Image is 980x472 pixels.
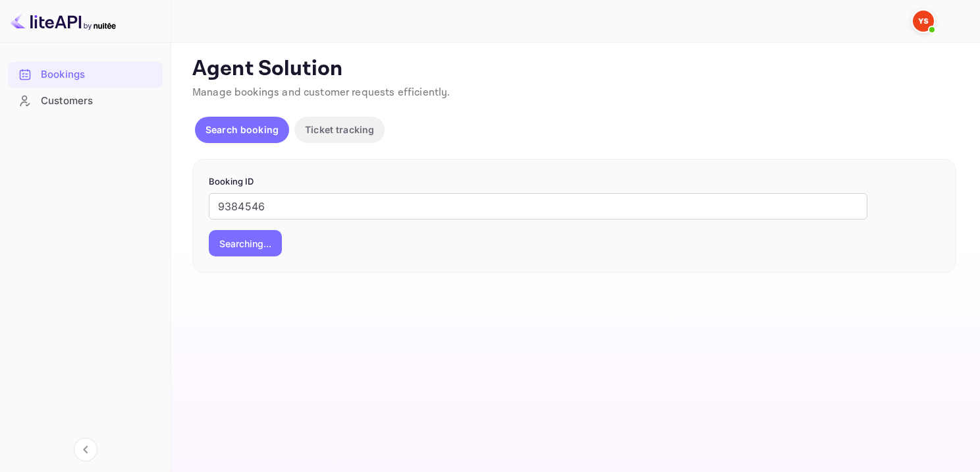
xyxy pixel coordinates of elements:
div: Bookings [8,62,163,88]
p: Ticket tracking [305,123,374,136]
a: Bookings [8,62,163,86]
p: Search booking [205,123,279,136]
p: Agent Solution [192,56,956,82]
p: Booking ID [209,175,940,189]
button: Collapse navigation [74,438,97,461]
img: LiteAPI logo [11,11,116,32]
div: Customers [41,94,156,109]
span: Manage bookings and customer requests efficiently. [192,86,450,100]
div: Customers [8,88,163,114]
button: Searching... [209,230,282,256]
div: Bookings [41,67,156,82]
a: Customers [8,88,163,113]
img: Yandex Support [913,11,934,32]
input: Enter Booking ID (e.g., 63782194) [209,193,867,220]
